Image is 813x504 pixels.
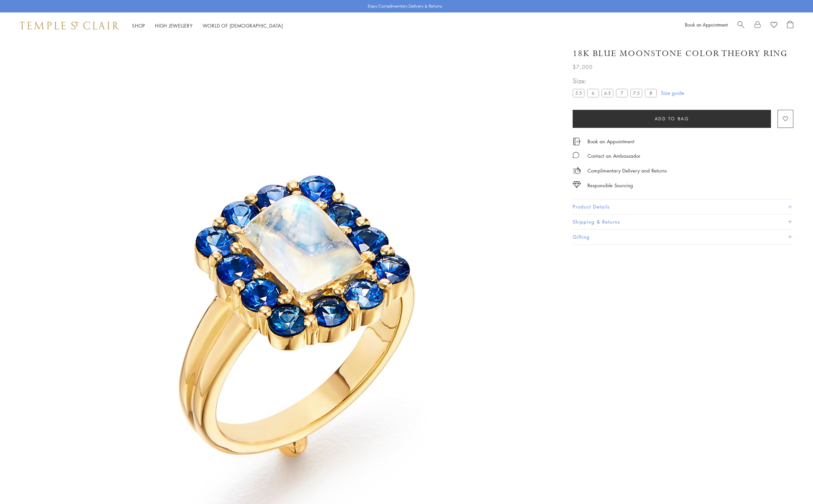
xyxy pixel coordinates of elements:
a: High JewelleryHigh Jewellery [155,22,193,29]
span: Size: [573,75,659,86]
a: Book an Appointment [587,138,634,145]
a: Book an Appointment [685,21,728,28]
a: View Wishlist [771,21,777,30]
img: Temple St. Clair [20,22,119,30]
p: Enjoy Complimentary Delivery & Returns [368,3,442,10]
nav: Main navigation [132,22,283,30]
button: Gifting [573,230,793,244]
label: 7.5 [630,89,642,97]
p: Complimentary Delivery and Returns [587,167,667,175]
a: Open Shopping Bag [787,21,793,30]
a: World of [DEMOGRAPHIC_DATA]World of [DEMOGRAPHIC_DATA] [203,22,283,29]
button: Shipping & Returns [573,214,793,229]
button: Add to bag [573,110,771,128]
a: Search [737,21,744,30]
img: MessageIcon-01_2.svg [573,152,579,158]
img: icon_sourcing.svg [573,181,581,188]
button: Product Details [573,199,793,214]
a: ShopShop [132,22,145,29]
div: Contact an Ambassador [587,152,640,160]
span: Add to bag [655,115,689,122]
span: $7,000 [573,63,593,71]
img: icon_delivery.svg [573,167,581,175]
label: 5.5 [573,89,584,97]
label: 6.5 [602,89,613,97]
a: Size guide [661,90,684,96]
img: icon_appointment.svg [573,138,581,145]
label: 7 [616,89,628,97]
label: 6 [587,89,599,97]
h1: 18K Blue Moonstone Color Theory Ring [573,48,788,59]
div: Responsible Sourcing [587,181,633,190]
label: 8 [645,89,657,97]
